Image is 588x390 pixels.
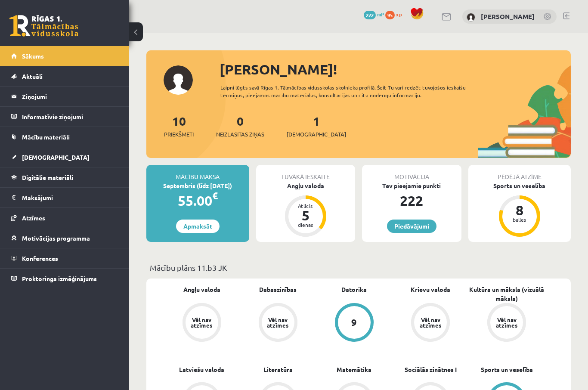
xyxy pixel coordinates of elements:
[164,113,194,139] a: 10Priekšmeti
[22,72,43,80] span: Aktuāli
[11,46,118,66] a: Sākums
[22,214,45,222] span: Atzīmes
[22,87,118,106] legend: Ziņojumi
[341,285,367,294] a: Datorika
[364,11,376,19] span: 222
[468,181,571,238] a: Sports un veselība 8 balles
[11,107,118,127] a: Informatīvie ziņojumi
[164,303,240,344] a: Vēl nav atzīmes
[22,107,118,127] legend: Informatīvie ziņojumi
[11,188,118,207] a: Maksājumi
[256,181,356,190] div: Angļu valoda
[22,234,90,242] span: Motivācijas programma
[507,203,532,217] div: 8
[396,11,402,18] span: xp
[11,208,118,228] a: Atzīmes
[287,113,346,139] a: 1[DEMOGRAPHIC_DATA]
[11,87,118,106] a: Ziņojumi
[481,12,535,21] a: [PERSON_NAME]
[385,11,406,18] a: 95 xp
[387,220,436,233] a: Piedāvājumi
[220,59,571,80] div: [PERSON_NAME]!
[176,220,220,233] a: Apmaksāt
[469,285,545,303] a: Kultūra un māksla (vizuālā māksla)
[146,165,249,181] div: Mācību maksa
[468,181,571,190] div: Sports un veselība
[495,317,519,328] div: Vēl nav atzīmes
[377,11,384,18] span: mP
[259,285,297,294] a: Dabaszinības
[266,317,290,328] div: Vēl nav atzīmes
[22,173,73,181] span: Digitālie materiāli
[293,222,319,227] div: dienas
[179,365,224,374] a: Latviešu valoda
[22,275,97,282] span: Proktoringa izmēģinājums
[22,153,90,161] span: [DEMOGRAPHIC_DATA]
[190,317,214,328] div: Vēl nav atzīmes
[507,217,532,222] div: balles
[405,365,457,374] a: Sociālās zinātnes I
[11,228,118,248] a: Motivācijas programma
[256,181,356,238] a: Angļu valoda Atlicis 5 dienas
[216,130,264,139] span: Neizlasītās ziņas
[364,11,384,18] a: 222 mP
[468,165,571,181] div: Pēdējā atzīme
[11,269,118,288] a: Proktoringa izmēģinājums
[256,165,356,181] div: Tuvākā ieskaite
[287,130,346,139] span: [DEMOGRAPHIC_DATA]
[22,188,118,207] legend: Maksājumi
[11,127,118,147] a: Mācību materiāli
[22,133,70,141] span: Mācību materiāli
[469,303,545,344] a: Vēl nav atzīmes
[385,11,395,19] span: 95
[362,190,461,211] div: 222
[11,66,118,86] a: Aktuāli
[22,254,58,262] span: Konferences
[351,318,357,327] div: 9
[9,15,78,37] a: Rīgas 1. Tālmācības vidusskola
[220,84,475,99] div: Laipni lūgts savā Rīgas 1. Tālmācības vidusskolas skolnieka profilā. Šeit Tu vari redzēt tuvojošo...
[240,303,316,344] a: Vēl nav atzīmes
[263,365,293,374] a: Literatūra
[146,181,249,190] div: Septembris (līdz [DATE])
[164,130,194,139] span: Priekšmeti
[11,147,118,167] a: [DEMOGRAPHIC_DATA]
[22,52,44,60] span: Sākums
[362,181,461,190] div: Tev pieejamie punkti
[150,262,567,273] p: Mācību plāns 11.b3 JK
[11,167,118,187] a: Digitālie materiāli
[362,165,461,181] div: Motivācija
[316,303,392,344] a: 9
[481,365,533,374] a: Sports un veselība
[337,365,371,374] a: Matemātika
[11,248,118,268] a: Konferences
[183,285,220,294] a: Angļu valoda
[212,189,218,202] span: €
[293,203,319,208] div: Atlicis
[146,190,249,211] div: 55.00
[293,208,319,222] div: 5
[418,317,443,328] div: Vēl nav atzīmes
[411,285,450,294] a: Krievu valoda
[216,113,264,139] a: 0Neizlasītās ziņas
[393,303,469,344] a: Vēl nav atzīmes
[467,13,475,22] img: Veronika Pētersone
